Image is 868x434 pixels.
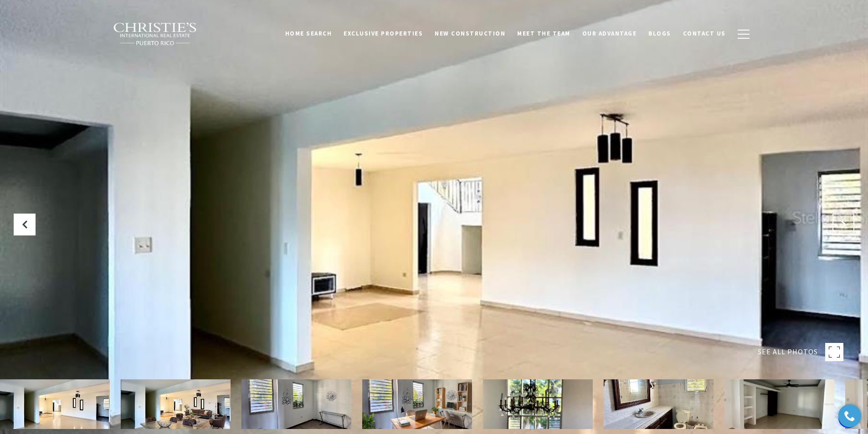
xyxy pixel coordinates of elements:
a: Exclusive Properties [338,25,429,42]
a: New Construction [429,25,511,42]
img: Carr. 414 KM 11.3 [241,379,351,429]
a: Home Search [279,25,338,42]
span: SEE ALL PHOTOS [758,346,818,358]
img: Carr. 414 KM 11.3 [362,379,472,429]
img: Carr. 414 KM 11.3 [121,379,231,429]
span: New Construction [435,30,505,37]
button: Previous Slide [14,214,36,235]
img: Carr. 414 KM 11.3 [724,379,834,429]
img: Christie's International Real Estate black text logo [113,22,198,46]
span: Blogs [648,30,671,37]
a: Blogs [642,25,677,42]
span: Our Advantage [582,30,637,37]
a: Our Advantage [576,25,643,42]
span: Contact Us [683,30,726,37]
img: Carr. 414 KM 11.3 [483,379,593,429]
button: Next Slide [832,214,854,235]
a: Meet the Team [511,25,576,42]
span: Exclusive Properties [344,30,423,37]
img: Carr. 414 KM 11.3 [604,379,714,429]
